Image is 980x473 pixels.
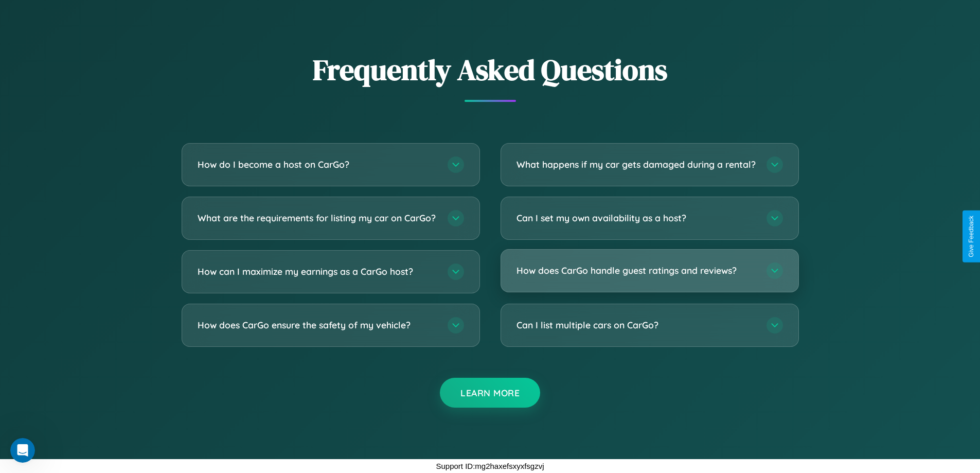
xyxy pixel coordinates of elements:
[516,264,756,277] h3: How does CarGo handle guest ratings and reviews?
[198,319,437,331] h3: How does CarGo ensure the safety of my vehicle?
[440,378,540,408] button: Learn More
[198,265,437,278] h3: How can I maximize my earnings as a CarGo host?
[436,459,544,473] p: Support ID: mg2haxefsxyxfsgzvj
[182,50,799,90] h2: Frequently Asked Questions
[198,158,437,171] h3: How do I become a host on CarGo?
[516,158,756,171] h3: What happens if my car gets damaged during a rental?
[198,212,437,224] h3: What are the requirements for listing my car on CarGo?
[516,319,756,331] h3: Can I list multiple cars on CarGo?
[968,216,975,257] div: Give Feedback
[516,212,756,224] h3: Can I set my own availability as a host?
[10,438,35,463] iframe: Intercom live chat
